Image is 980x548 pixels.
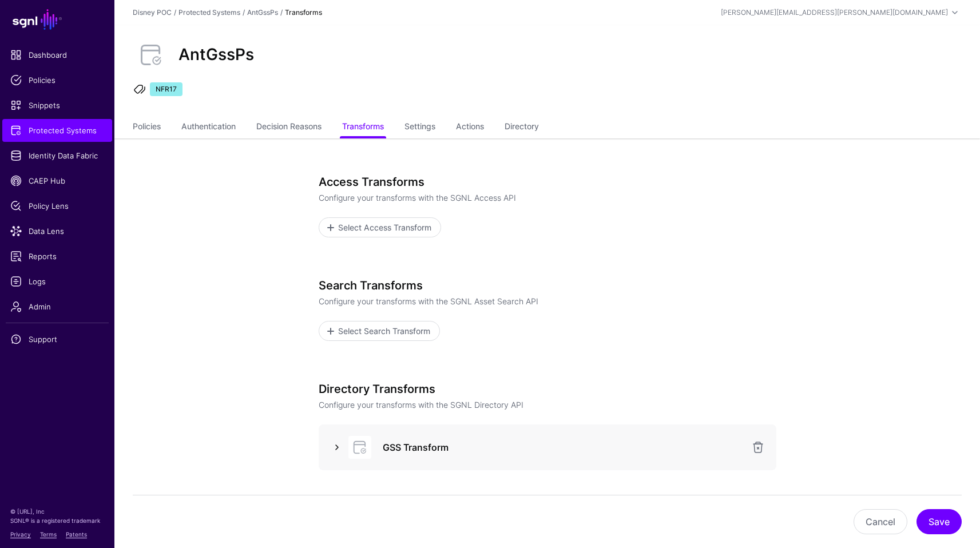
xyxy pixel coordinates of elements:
a: Terms [40,531,57,538]
span: Snippets [10,100,104,111]
a: Data Lens [2,220,112,243]
a: Protected Systems [2,119,112,142]
p: Configure your transforms with the SGNL Directory API [319,399,776,411]
a: Disney POC [133,8,172,17]
a: Authentication [181,117,236,138]
a: Protected Systems [178,8,240,17]
h3: Search Transforms [319,279,776,292]
a: Transforms [342,117,384,138]
p: © [URL], Inc [10,507,104,516]
a: Identity Data Fabric [2,144,112,167]
span: Logs [10,276,104,287]
div: [PERSON_NAME][EMAIL_ADDRESS][PERSON_NAME][DOMAIN_NAME] [721,7,948,18]
span: CAEP Hub [10,175,104,186]
img: svg+xml;base64,PHN2ZyB3aWR0aD0iNjQiIGhlaWdodD0iNjQiIHZpZXdCb3g9IjAgMCA2NCA2NCIgZmlsbD0ibm9uZSIgeG... [348,436,371,459]
span: Data Lens [10,225,104,237]
button: Cancel [854,509,907,534]
p: SGNL® is a registered trademark [10,516,104,525]
h3: Directory Transforms [319,382,776,396]
a: Actions [456,117,484,138]
h2: AntGssPs [178,45,254,65]
span: Dashboard [10,49,104,61]
span: Support [10,333,104,345]
a: Directory [505,117,539,138]
span: Policy Lens [10,200,104,212]
span: Identity Data Fabric [10,150,104,161]
a: Dashboard [2,43,112,66]
p: Configure your transforms with the SGNL Access API [319,192,776,204]
h3: Access Transforms [319,175,776,189]
span: NFR17 [150,82,182,96]
span: Protected Systems [10,125,104,136]
h3: GSS Transform [383,440,744,454]
button: Save [916,509,962,534]
a: Logs [2,270,112,293]
span: Select Search Transform [336,325,431,337]
a: Decision Reasons [256,117,322,138]
span: Select Access Transform [336,221,433,233]
span: Reports [10,251,104,262]
p: Configure your transforms with the SGNL Asset Search API [319,295,776,307]
a: Privacy [10,531,31,538]
a: Policies [133,117,161,138]
span: Policies [10,74,104,86]
a: Settings [404,117,435,138]
a: Snippets [2,94,112,117]
a: Admin [2,295,112,318]
a: Reports [2,245,112,268]
span: Admin [10,301,104,312]
a: CAEP Hub [2,169,112,192]
a: Policy Lens [2,194,112,217]
a: SGNL [7,7,108,32]
div: / [240,7,247,18]
a: Policies [2,69,112,92]
a: Patents [66,531,87,538]
a: AntGssPs [247,8,278,17]
div: / [172,7,178,18]
div: / [278,7,285,18]
strong: Transforms [285,8,322,17]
